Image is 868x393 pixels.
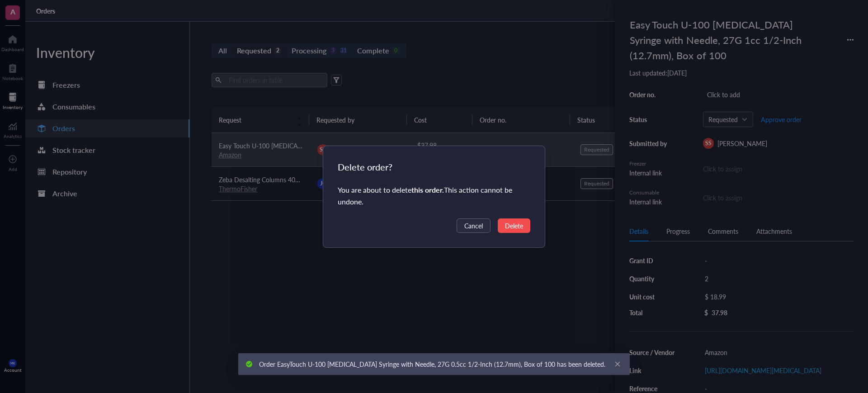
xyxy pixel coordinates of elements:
span: close [614,361,621,367]
div: You are about to delete This action cannot be undone. [338,184,531,208]
button: Cancel [457,218,491,233]
div: Order EasyTouch U-100 [MEDICAL_DATA] Syringe with Needle, 27G 0.5cc 1/2-Inch (12.7mm), Box of 100... [259,359,605,369]
button: Delete [498,218,530,233]
div: Delete order? [338,161,531,173]
a: Close [613,359,623,369]
strong: this order . [411,185,444,195]
span: Delete [505,221,523,231]
span: Cancel [464,221,483,231]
